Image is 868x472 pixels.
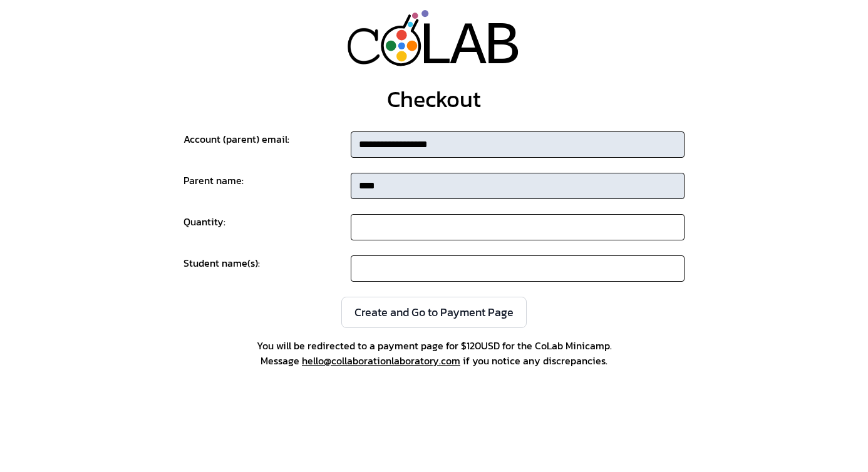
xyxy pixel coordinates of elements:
div: L [417,11,453,84]
span: You will be redirected to a payment page for $ 120 USD for the CoLab Minicamp . Message if you no... [183,338,685,368]
div: Student name(s): [183,255,351,282]
div: B [484,11,520,84]
div: A [450,11,487,84]
div: Account (parent) email: [183,131,351,158]
button: Create and Go to Payment Page [341,297,527,328]
div: Quantity: [183,214,351,240]
div: Parent name: [183,173,351,199]
a: LAB [317,10,550,66]
div: Checkout [387,86,481,111]
a: hello@​collaboration​laboratory​.com [302,353,460,368]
